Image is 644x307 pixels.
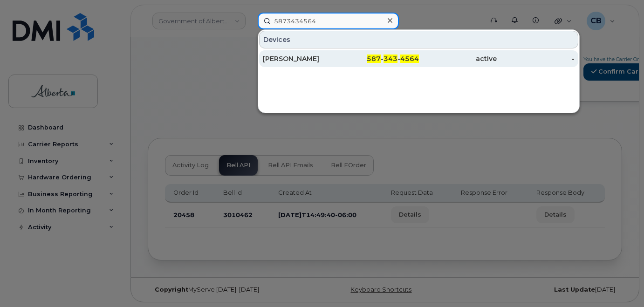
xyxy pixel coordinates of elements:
[400,55,419,63] span: 4564
[384,55,397,63] span: 343
[259,50,578,67] a: [PERSON_NAME]587-343-4564active-
[341,54,418,63] div: - -
[259,31,578,48] div: Devices
[367,55,381,63] span: 587
[258,13,399,29] input: Find something...
[419,54,497,63] div: active
[497,54,575,63] div: -
[263,54,341,63] div: [PERSON_NAME]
